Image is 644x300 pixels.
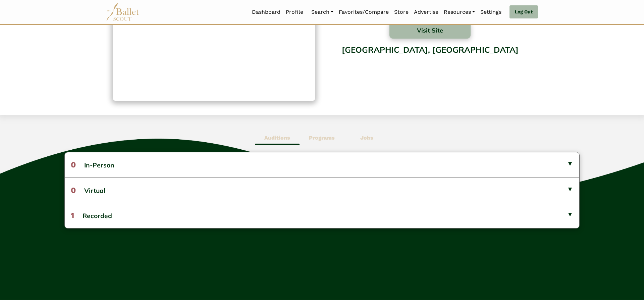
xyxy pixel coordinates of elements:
a: Search [309,5,336,19]
button: 0In-Person [65,152,579,177]
a: Advertise [411,5,441,19]
button: 0Virtual [65,178,579,203]
b: Jobs [360,135,373,141]
a: Dashboard [249,5,283,19]
a: Favorites/Compare [336,5,391,19]
a: Settings [478,5,504,19]
b: Programs [309,135,335,141]
a: Log Out [509,5,538,19]
a: Resources [441,5,478,19]
div: [GEOGRAPHIC_DATA], [GEOGRAPHIC_DATA] [329,40,531,94]
a: Profile [283,5,306,19]
span: 0 [71,186,76,195]
button: Visit Site [389,22,471,39]
button: 1Recorded [65,203,579,228]
a: Store [391,5,411,19]
span: 1 [71,211,74,220]
b: Auditions [264,135,290,141]
span: 0 [71,160,76,169]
